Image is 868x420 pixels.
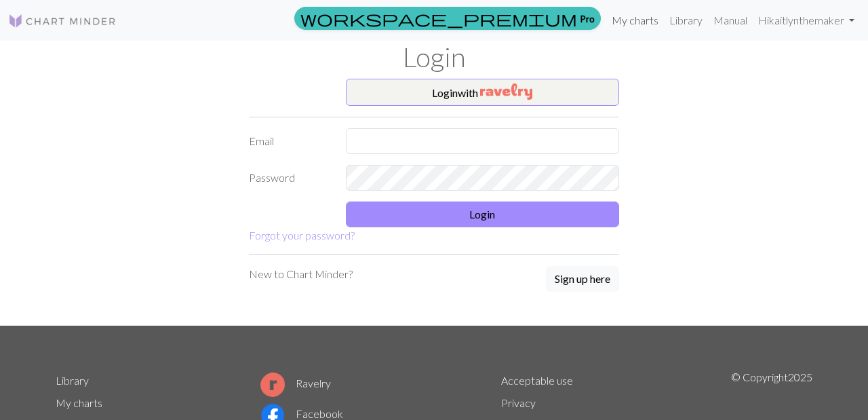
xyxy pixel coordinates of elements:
span: workspace_premium [300,9,577,28]
a: Privacy [501,396,536,409]
a: Facebook [260,407,343,420]
a: Pro [294,7,601,30]
a: Forgot your password? [249,229,355,242]
a: Hikaitlynthemaker [753,7,860,34]
a: Manual [708,7,753,34]
button: Sign up here [546,266,619,292]
a: Library [56,374,89,387]
label: Password [241,165,338,191]
a: Ravelry [260,377,331,389]
a: Acceptable use [501,374,573,387]
button: Loginwith [346,79,620,106]
a: My charts [56,396,102,409]
p: New to Chart Minder? [249,266,353,282]
img: Ravelry logo [260,373,285,397]
h1: Login [47,41,821,73]
a: Library [664,7,708,34]
a: Sign up here [546,266,619,293]
button: Login [346,202,620,227]
a: My charts [606,7,664,34]
label: Email [241,128,338,154]
img: Ravelry [480,83,532,100]
img: Logo [8,13,117,29]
